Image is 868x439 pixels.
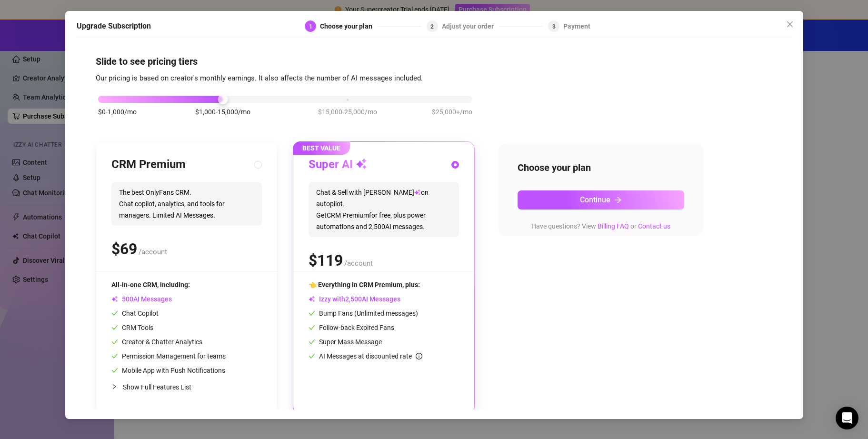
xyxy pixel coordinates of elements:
[318,107,377,117] span: $15,000-25,000/mo
[96,55,773,68] h4: Slide to see pricing tiers
[111,310,118,317] span: check
[319,352,422,360] span: AI Messages at discounted rate
[552,23,555,30] span: 3
[111,376,262,398] div: Show Full Features List
[111,367,118,374] span: check
[195,107,250,117] span: $1,000-15,000/mo
[432,107,472,117] span: $25,000+/mo
[580,195,610,204] span: Continue
[111,324,118,331] span: check
[836,407,858,429] div: Open Intercom Messenger
[309,310,315,317] span: check
[98,107,137,117] span: $0-1,000/mo
[614,196,622,204] span: arrow-right
[111,367,225,374] span: Mobile App with Push Notifications
[309,23,312,30] span: 1
[320,20,378,32] div: Choose your plan
[111,157,186,172] h3: CRM Premium
[111,281,190,289] span: All-in-one CRM, including:
[563,20,590,32] div: Payment
[111,309,159,317] span: Chat Copilot
[309,353,315,359] span: check
[293,141,350,155] span: BEST VALUE
[77,20,151,32] h5: Upgrade Subscription
[430,23,434,30] span: 2
[309,295,400,303] span: Izzy with AI Messages
[111,384,117,389] span: collapsed
[531,222,670,230] span: Have questions? View or
[309,281,420,289] span: 👈 Everything in CRM Premium, plus:
[309,338,382,346] span: Super Mass Message
[416,353,422,359] span: info-circle
[111,240,137,258] span: $
[309,339,315,345] span: check
[111,338,202,346] span: Creator & Chatter Analytics
[309,157,367,172] h3: Super AI
[441,20,499,32] div: Adjust your order
[598,222,629,230] a: Billing FAQ
[786,20,794,28] span: close
[123,383,191,391] span: Show Full Features List
[111,295,172,303] span: AI Messages
[309,182,459,237] span: Chat & Sell with [PERSON_NAME] on autopilot. Get CRM Premium for free, plus power automations and...
[111,339,118,345] span: check
[638,222,670,230] a: Contact us
[518,161,684,174] h4: Choose your plan
[782,20,798,28] span: Close
[111,353,118,359] span: check
[309,309,418,317] span: Bump Fans (Unlimited messages)
[309,251,343,269] span: $
[111,324,153,331] span: CRM Tools
[139,248,167,256] span: /account
[309,324,315,331] span: check
[111,352,226,360] span: Permission Management for teams
[518,190,684,210] button: Continuearrow-right
[111,182,262,226] span: The best OnlyFans CRM. Chat copilot, analytics, and tools for managers. Limited AI Messages.
[344,259,373,268] span: /account
[782,17,798,32] button: Close
[96,74,423,82] span: Our pricing is based on creator's monthly earnings. It also affects the number of AI messages inc...
[309,324,394,331] span: Follow-back Expired Fans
